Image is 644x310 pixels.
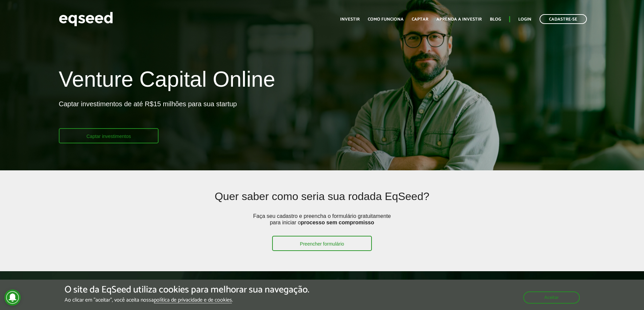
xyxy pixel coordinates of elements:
[59,67,275,94] h1: Venture Capital Online
[436,17,482,22] a: Aprenda a investir
[490,17,501,22] a: Blog
[59,128,159,143] a: Captar investimentos
[65,285,309,295] h5: O site da EqSeed utiliza cookies para melhorar sua navegação.
[301,220,374,225] strong: processo sem compromisso
[518,17,531,22] a: Login
[368,17,404,22] a: Como funciona
[412,17,428,22] a: Captar
[154,298,232,303] a: política de privacidade e de cookies
[251,213,393,236] p: Faça seu cadastro e preencha o formulário gratuitamente para iniciar o
[272,236,372,251] a: Preencher formulário
[340,17,360,22] a: Investir
[523,291,580,304] button: Aceitar
[59,100,237,128] p: Captar investimentos de até R$15 milhões para sua startup
[59,10,113,28] img: EqSeed
[540,14,587,24] a: Cadastre-se
[65,297,309,303] p: Ao clicar em "aceitar", você aceita nossa .
[112,191,531,213] h2: Quer saber como seria sua rodada EqSeed?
